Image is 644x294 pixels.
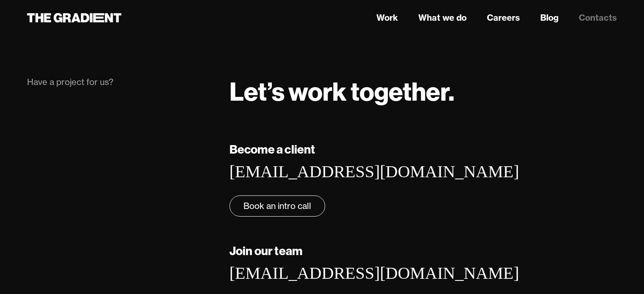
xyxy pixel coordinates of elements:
[418,11,467,24] a: What we do
[229,162,519,181] a: [EMAIL_ADDRESS][DOMAIN_NAME]‍
[229,142,315,157] strong: Become a client
[376,11,398,24] a: Work
[229,195,325,217] a: Book an intro call
[229,243,303,258] strong: Join our team
[540,11,558,24] a: Blog
[487,11,520,24] a: Careers
[229,264,519,283] a: [EMAIL_ADDRESS][DOMAIN_NAME]
[579,11,617,24] a: Contacts
[27,76,213,88] div: Have a project for us?
[229,75,454,107] strong: Let’s work together.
